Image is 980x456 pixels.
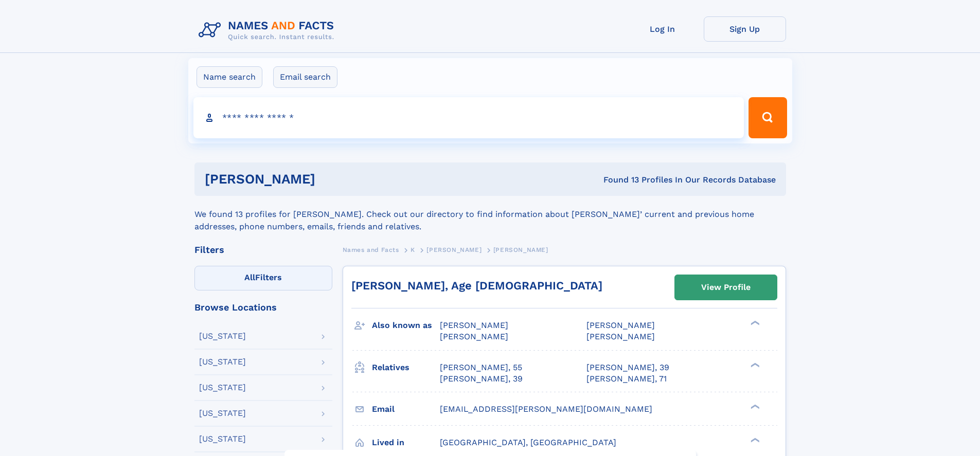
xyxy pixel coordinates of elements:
[426,246,482,253] span: [PERSON_NAME]
[748,320,760,326] div: ❯
[459,174,776,186] div: Found 13 Profiles In Our Records Database
[440,373,523,385] a: [PERSON_NAME], 39
[199,435,246,443] div: [US_STATE]
[351,279,602,292] a: [PERSON_NAME], Age [DEMOGRAPHIC_DATA]
[748,361,760,368] div: ❯
[372,434,440,451] h3: Lived in
[194,266,332,290] label: Filters
[675,275,777,300] a: View Profile
[193,97,744,138] input: search input
[244,272,255,282] span: All
[440,320,508,330] span: [PERSON_NAME]
[199,384,246,392] div: [US_STATE]
[273,66,337,88] label: Email search
[372,317,440,334] h3: Also known as
[749,97,787,138] button: Search Button
[343,243,399,256] a: Names and Facts
[440,332,508,341] span: [PERSON_NAME]
[701,276,751,299] div: View Profile
[748,436,760,443] div: ❯
[372,359,440,376] h3: Relatives
[197,66,262,88] label: Name search
[586,320,655,330] span: [PERSON_NAME]
[586,362,669,373] a: [PERSON_NAME], 39
[493,246,548,253] span: [PERSON_NAME]
[440,362,522,373] a: [PERSON_NAME], 55
[748,403,760,410] div: ❯
[199,332,246,340] div: [US_STATE]
[372,400,440,418] h3: Email
[426,243,482,256] a: [PERSON_NAME]
[411,246,415,253] span: K
[199,358,246,366] div: [US_STATE]
[586,332,655,341] span: [PERSON_NAME]
[205,173,459,186] h1: [PERSON_NAME]
[194,303,332,312] div: Browse Locations
[199,409,246,417] div: [US_STATE]
[440,437,616,447] span: [GEOGRAPHIC_DATA], [GEOGRAPHIC_DATA]
[704,16,786,42] a: Sign Up
[586,373,667,385] a: [PERSON_NAME], 71
[194,196,786,233] div: We found 13 profiles for [PERSON_NAME]. Check out our directory to find information about [PERSON...
[411,243,415,256] a: K
[194,16,343,44] img: Logo Names and Facts
[194,245,332,254] div: Filters
[621,16,704,42] a: Log In
[440,404,652,414] span: [EMAIL_ADDRESS][PERSON_NAME][DOMAIN_NAME]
